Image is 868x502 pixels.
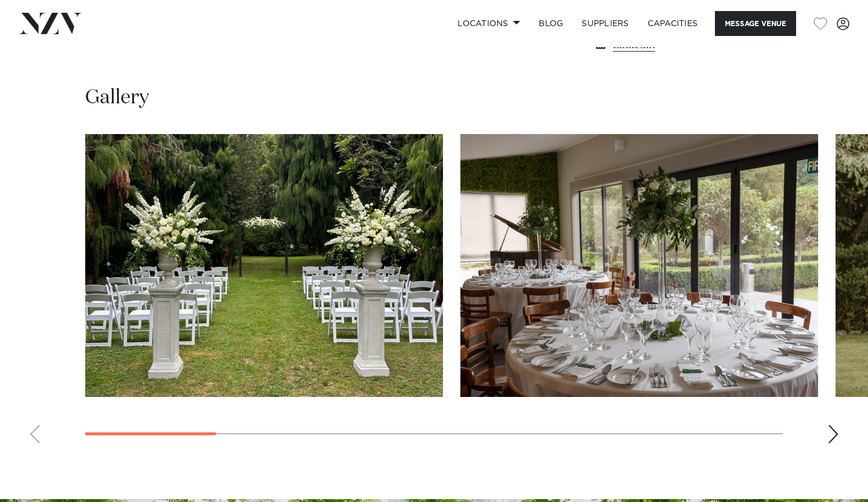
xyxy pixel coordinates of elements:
[448,11,529,36] a: Locations
[572,11,638,36] a: SUPPLIERS
[529,11,572,36] a: BLOG
[85,85,149,111] h2: Gallery
[19,13,82,34] img: nzv-logo.png
[638,11,707,36] a: Capacities
[460,134,818,397] swiper-slide: 2 / 10
[85,134,443,397] swiper-slide: 1 / 10
[715,11,796,36] button: Message Venue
